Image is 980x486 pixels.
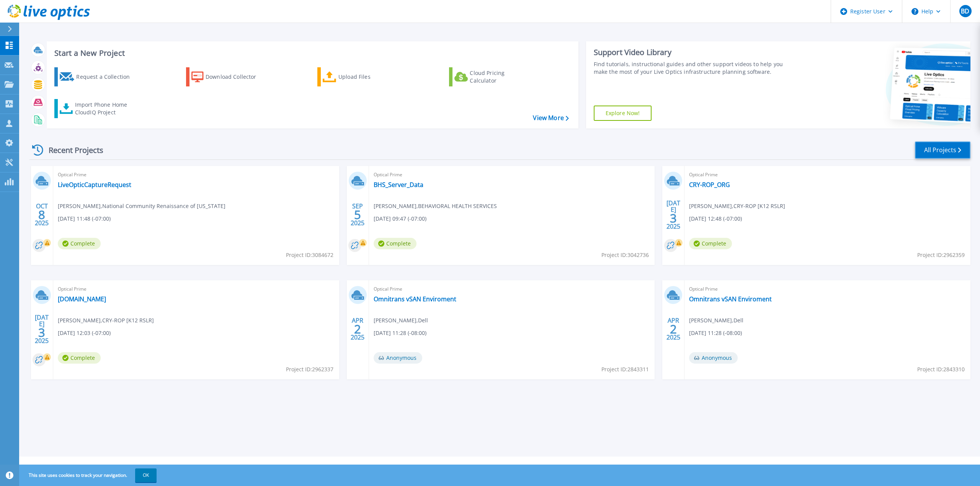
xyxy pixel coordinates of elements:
span: Anonymous [689,352,738,364]
span: Project ID: 3084672 [286,251,333,259]
span: 8 [38,211,45,218]
h3: Start a New Project [54,49,568,57]
span: This site uses cookies to track your navigation. [21,468,157,482]
div: Request a Collection [76,69,137,85]
a: View More [533,114,568,122]
span: Optical Prime [374,285,650,293]
a: Cloud Pricing Calculator [449,67,534,86]
span: Optical Prime [58,171,335,179]
span: Complete [374,238,416,249]
span: 3 [38,329,45,336]
span: [DATE] 11:48 (-07:00) [58,215,111,223]
div: Cloud Pricing Calculator [470,69,531,85]
span: [DATE] 11:28 (-08:00) [374,329,426,337]
div: Download Collector [206,69,267,85]
div: Find tutorials, instructional guides and other support videos to help you make the most of your L... [594,60,792,76]
span: [PERSON_NAME] , CRY-ROP [K12 RSLR] [58,316,154,325]
button: OK [135,468,157,482]
span: [PERSON_NAME] , BEHAVIORAL HEALTH SERVICES [374,202,497,210]
a: Omnitrans vSAN Enviroment [689,295,772,303]
a: All Projects [915,141,970,159]
span: 3 [670,215,677,221]
div: Import Phone Home CloudIQ Project [75,101,135,116]
span: Complete [58,352,101,364]
a: CRY-ROP_ORG [689,181,730,189]
span: [DATE] 11:28 (-08:00) [689,329,742,337]
span: Project ID: 2962337 [286,365,333,374]
span: 2 [670,326,677,332]
a: Upload Files [317,67,403,86]
span: [PERSON_NAME] , CRY-ROP [K12 RSLR] [689,202,785,210]
div: [DATE] 2025 [34,315,49,343]
span: Project ID: 2962359 [917,251,965,259]
span: [DATE] 12:48 (-07:00) [689,215,742,223]
div: APR 2025 [666,315,681,343]
a: [DOMAIN_NAME] [58,295,106,303]
div: SEP 2025 [350,201,365,229]
span: 5 [354,211,361,218]
span: [DATE] 12:03 (-07:00) [58,329,111,337]
div: Recent Projects [29,141,114,159]
span: [PERSON_NAME] , Dell [689,316,743,325]
span: BD [961,8,969,14]
span: Complete [689,238,732,249]
span: [PERSON_NAME] , Dell [374,316,428,325]
span: Anonymous [374,352,422,364]
a: Explore Now! [594,106,652,121]
a: BHS_Server_Data [374,181,423,189]
span: Optical Prime [689,171,966,179]
span: Project ID: 3042736 [601,251,649,259]
a: Request a Collection [54,67,140,86]
div: Support Video Library [594,47,792,57]
span: Optical Prime [374,171,650,179]
span: [PERSON_NAME] , National Community Renaissance of [US_STATE] [58,202,225,210]
span: [DATE] 09:47 (-07:00) [374,215,426,223]
a: Omnitrans vSAN Enviroment [374,295,456,303]
span: Complete [58,238,101,249]
a: Download Collector [186,67,271,86]
span: 2 [354,326,361,332]
div: APR 2025 [350,315,365,343]
span: Optical Prime [58,285,335,293]
span: Project ID: 2843310 [917,365,965,374]
span: Optical Prime [689,285,966,293]
a: LiveOpticCaptureRequest [58,181,131,189]
div: OCT 2025 [34,201,49,229]
div: [DATE] 2025 [666,201,681,229]
span: Project ID: 2843311 [601,365,649,374]
div: Upload Files [338,69,400,85]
